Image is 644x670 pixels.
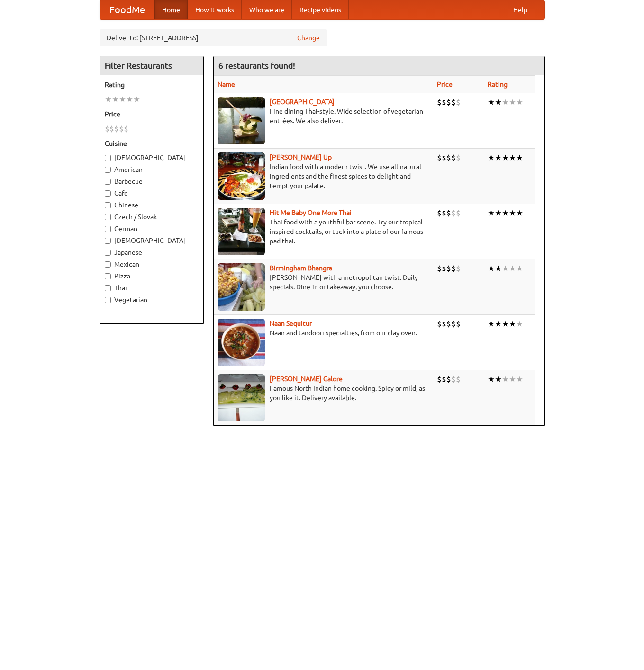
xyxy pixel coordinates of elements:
a: FoodMe [100,0,154,19]
img: satay.jpg [218,97,265,144]
input: Barbecue [105,179,111,185]
label: Thai [105,283,199,293]
li: $ [114,124,119,134]
li: ★ [516,374,523,384]
li: ★ [509,374,516,384]
li: ★ [502,263,509,274]
p: Naan and tandoori specialties, from our clay oven. [218,328,430,338]
h5: Rating [105,80,199,89]
li: ★ [516,152,523,163]
li: $ [451,97,456,107]
li: ★ [495,208,502,218]
input: Pizza [105,273,111,279]
input: [DEMOGRAPHIC_DATA] [105,238,111,244]
p: Famous North Indian home cooking. Spicy or mild, as you like it. Delivery available. [218,384,430,402]
li: $ [456,152,461,163]
li: ★ [509,319,516,329]
li: ★ [516,97,523,107]
li: ★ [488,263,495,274]
img: naansequitur.jpg [218,319,265,366]
li: $ [451,208,456,218]
li: $ [451,152,456,163]
p: Fine dining Thai-style. Wide selection of vegetarian entrées. We also deliver. [218,107,430,125]
h4: Filter Restaurants [100,56,203,75]
li: ★ [502,374,509,384]
a: How it works [188,0,242,19]
li: $ [105,124,109,134]
input: Cafe [105,190,111,197]
li: ★ [495,263,502,274]
b: [GEOGRAPHIC_DATA] [270,98,335,106]
li: ★ [509,263,516,274]
li: $ [446,152,451,163]
li: ★ [502,152,509,163]
input: German [105,226,111,232]
a: Name [218,80,235,88]
a: Rating [488,80,508,88]
a: Hit Me Baby One More Thai [270,209,352,216]
li: $ [451,263,456,274]
li: $ [456,97,461,107]
li: $ [446,97,451,107]
li: ★ [488,374,495,384]
label: Japanese [105,248,199,257]
li: ★ [516,263,523,274]
li: $ [456,263,461,274]
label: German [105,224,199,233]
a: [PERSON_NAME] Galore [270,375,343,383]
li: ★ [488,152,495,163]
li: ★ [112,94,119,105]
ng-pluralize: 6 restaurants found! [218,61,295,70]
li: $ [437,319,442,329]
input: Japanese [105,250,111,256]
a: Birmingham Bhangra [270,264,332,272]
li: ★ [105,94,112,105]
a: Price [437,80,453,88]
li: ★ [516,208,523,218]
li: $ [437,97,442,107]
input: Thai [105,285,111,291]
input: Czech / Slovak [105,214,111,220]
li: $ [442,97,446,107]
label: [DEMOGRAPHIC_DATA] [105,153,199,162]
li: $ [442,319,446,329]
li: ★ [502,208,509,218]
li: $ [437,208,442,218]
label: Mexican [105,259,199,269]
li: $ [437,263,442,274]
li: ★ [495,97,502,107]
label: [DEMOGRAPHIC_DATA] [105,236,199,245]
p: [PERSON_NAME] with a metropolitan twist. Daily specials. Dine-in or takeaway, you choose. [218,273,430,292]
label: Barbecue [105,177,199,186]
li: ★ [133,94,140,105]
a: Home [154,0,188,19]
a: Who we are [242,0,292,19]
li: $ [442,263,446,274]
a: Recipe videos [292,0,349,19]
input: Vegetarian [105,297,111,303]
li: ★ [488,319,495,329]
b: Naan Sequitur [270,320,312,327]
li: $ [442,152,446,163]
input: Chinese [105,202,111,208]
img: babythai.jpg [218,208,265,255]
li: $ [442,208,446,218]
img: curryup.jpg [218,152,265,200]
li: ★ [502,319,509,329]
li: ★ [509,152,516,163]
li: ★ [126,94,133,105]
input: Mexican [105,261,111,268]
a: Help [506,0,535,19]
a: [PERSON_NAME] Up [270,153,332,161]
li: $ [109,124,114,134]
li: ★ [495,374,502,384]
li: ★ [509,97,516,107]
img: currygalore.jpg [218,374,265,421]
label: Chinese [105,200,199,210]
li: $ [119,124,124,134]
label: Cafe [105,188,199,198]
li: $ [442,374,446,384]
